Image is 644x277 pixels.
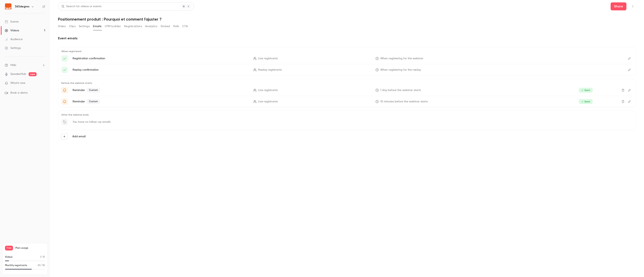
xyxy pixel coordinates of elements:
[61,4,101,9] div: Search for videos or events
[258,100,278,104] span: Live registrants
[73,88,249,93] p: Reminder
[380,88,421,92] span: 1 day before the webinar starts
[380,56,423,61] span: When registering for the webinar
[15,5,29,9] h6: 365degres
[29,72,37,76] span: new
[38,264,45,267] p: / 30
[626,87,633,93] button: Edit
[73,56,249,60] p: Registration confirmation
[611,2,626,10] button: Share
[5,264,27,267] p: Monthly registrants
[5,63,45,67] li: help-dropdown-opener
[58,36,636,41] h2: Event emails
[40,256,41,258] span: 1
[258,88,278,92] span: Live registrants
[72,135,86,138] label: Add email
[5,255,13,259] p: Videos
[58,17,636,22] h1: Positionnement produit : Pourquoi et comment l'ajuster ?
[73,120,111,124] p: You have no follow-up emails
[626,55,633,62] button: Edit
[5,29,19,33] div: Videos
[124,23,142,30] button: Registrations
[40,255,45,259] p: / 10
[620,87,626,93] button: Delete
[10,91,28,95] span: Book a demo
[61,113,633,116] p: After the webinar ends
[61,50,633,53] p: When registered
[182,23,188,30] button: CTA
[380,100,428,104] span: 10 minutes before the webinar starts
[10,81,25,85] span: What's new
[630,3,636,10] button: Top Bar Actions
[69,23,76,30] button: Clips
[79,23,90,30] button: Settings
[61,87,633,93] li: C'est demain : webinaire '{{ event_name }}'
[105,23,121,30] button: UTM builder
[10,72,26,76] a: SpeakerHub
[145,23,158,30] button: Analytics
[161,23,170,30] button: Embed
[620,98,626,105] button: Delete
[15,246,45,250] span: Plan usage
[58,23,66,30] button: Video
[61,81,633,85] p: Before the webinar starts
[38,264,40,267] span: 20
[5,3,11,10] img: 365degres
[61,55,633,62] li: Voici votre lien de connexion à{{ event_name }}!
[5,246,13,250] span: Free
[5,37,23,41] div: Audience
[579,88,593,93] span: Sent
[626,98,633,105] button: Edit
[61,98,633,105] li: Le webinaire va bientôt commencer
[73,68,249,72] p: Replay confirmation
[10,63,16,67] span: Help
[93,23,101,30] button: Emails
[579,99,593,104] span: Sent
[61,67,633,73] li: Here's your access link to {{ event_name }}!
[5,46,21,50] div: Settings
[73,99,249,104] p: Reminder
[258,68,282,72] span: Replay registrants
[380,68,421,72] span: When registering for the replay
[258,56,278,61] span: Live registrants
[87,99,100,104] span: Custom
[626,67,633,73] button: Edit
[5,20,19,24] div: Events
[87,88,100,93] span: Custom
[173,23,179,30] button: Polls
